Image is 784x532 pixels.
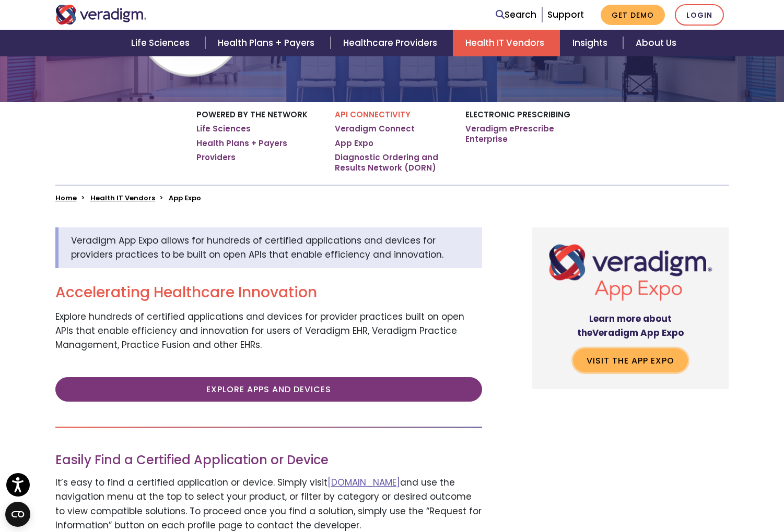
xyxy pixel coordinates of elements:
[331,30,453,56] a: Healthcare Providers
[577,312,684,339] strong: Learn more about the
[335,138,373,149] a: App Expo
[496,8,536,22] a: Search
[196,124,251,134] a: Life Sciences
[335,124,415,134] a: Veradigm Connect
[623,30,689,56] a: About Us
[55,193,77,203] a: Home
[5,502,30,527] button: Open CMP widget
[453,30,560,56] a: Health IT Vendors
[71,234,443,261] span: Veradigm App Expo allows for hundreds of certified applications and devices for providers practic...
[592,327,684,339] span: Veradigm App Expo
[119,30,205,56] a: Life Sciences
[573,348,688,372] a: Visit the App Expo
[55,284,482,301] h2: Accelerating Healthcare Innovation
[196,138,287,149] a: Health Plans + Payers
[601,5,665,25] a: Get Demo
[55,310,482,353] p: Explore hundreds of certified applications and devices for provider practices built on open APIs ...
[335,152,450,173] a: Diagnostic Ordering and Results Network (DORN)
[465,124,588,144] a: Veradigm ePrescribe Enterprise
[675,4,724,26] a: Login
[547,8,584,21] a: Support
[55,377,482,401] a: Explore Apps and Devices
[90,193,155,203] a: Health IT Vendors
[55,5,147,25] img: Veradigm logo
[560,30,623,56] a: Insights
[196,152,236,163] a: Providers
[205,30,330,56] a: Health Plans + Payers
[55,453,482,468] h3: Easily Find a Certified Application or Device
[327,476,400,489] a: [DOMAIN_NAME]
[541,236,721,304] img: Veradigm App Expo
